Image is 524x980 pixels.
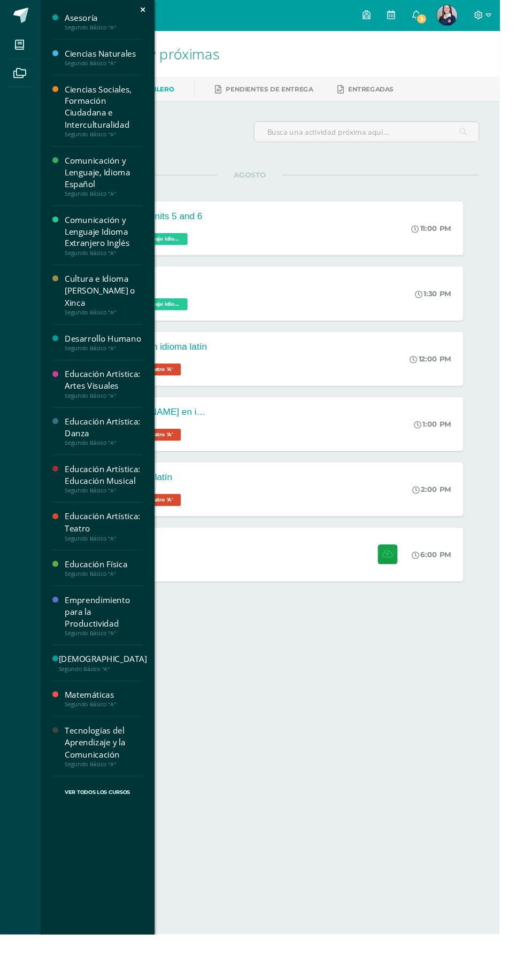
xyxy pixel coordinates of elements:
[68,261,149,269] div: Segundo Básico "A"
[61,685,154,705] a: [DEMOGRAPHIC_DATA]Segundo Básico "A"
[68,163,149,207] a: Comunicación y Lenguaje, Idioma EspañolSegundo Básico "A"
[68,287,149,331] a: Cultura e Idioma [PERSON_NAME] o XincaSegundo Básico "A"
[68,225,149,261] div: Comunicación y Lenguaje Idioma Extranjero Inglés
[68,723,149,743] a: MatemáticasSegundo Básico "A"
[68,88,149,144] a: Ciencias Sociales, Formación Ciudadana e InterculturalidadSegundo Básico "A"
[68,436,149,468] a: Educación Artística: DanzaSegundo Básico "A"
[68,50,149,63] div: Ciencias Naturales
[68,511,149,518] div: Segundo Básico "A"
[68,598,149,606] div: Segundo Básico "A"
[68,324,149,331] div: Segundo Básico "A"
[68,461,149,468] div: Segundo Básico "A"
[68,25,149,33] div: Segundo Básico "A"
[68,63,149,70] div: Segundo Básico "A"
[68,387,149,419] a: Educación Artística: Artes VisualesSegundo Básico "A"
[68,88,149,137] div: Ciencias Sociales, Formación Ciudadana e Interculturalidad
[68,137,149,145] div: Segundo Básico "A"
[68,287,149,323] div: Cultura e Idioma [PERSON_NAME] o Xinca
[68,163,149,199] div: Comunicación y Lenguaje, Idioma Español
[68,723,149,735] div: Matemáticas
[68,225,149,269] a: Comunicación y Lenguaje Idioma Extranjero InglésSegundo Básico "A"
[68,660,149,668] div: Segundo Básico "A"
[68,798,149,805] div: Segundo Básico "A"
[68,760,149,797] div: Tecnologías del Aprendizaje y la Comunicación
[61,698,154,705] div: Segundo Básico "A"
[68,486,149,518] a: Educación Artística: Educación MusicalSegundo Básico "A"
[68,623,149,668] a: Emprendimiento para la ProductividadSegundo Básico "A"
[68,735,149,743] div: Segundo Básico "A"
[68,623,149,660] div: Emprendimiento para la Productividad
[68,199,149,207] div: Segundo Básico "A"
[61,685,154,698] div: [DEMOGRAPHIC_DATA]
[68,536,149,560] div: Educación Artística: Teatro
[68,436,149,461] div: Educación Artística: Danza
[68,349,149,361] div: Desarrollo Humano
[68,411,149,419] div: Segundo Básico "A"
[68,50,149,70] a: Ciencias NaturalesSegundo Básico "A"
[68,361,149,369] div: Segundo Básico "A"
[68,586,149,598] div: Educación Física
[68,13,149,33] a: AsesoríaSegundo Básico "A"
[68,586,149,606] a: Educación FísicaSegundo Básico "A"
[68,760,149,805] a: Tecnologías del Aprendizaje y la ComunicaciónSegundo Básico "A"
[68,486,149,511] div: Educación Artística: Educación Musical
[55,814,149,848] a: Ver Todos los Cursos
[68,13,149,25] div: Asesoría
[68,387,149,411] div: Educación Artística: Artes Visuales
[68,561,149,568] div: Segundo Básico "A"
[68,349,149,369] a: Desarrollo HumanoSegundo Básico "A"
[68,536,149,568] a: Educación Artística: TeatroSegundo Básico "A"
